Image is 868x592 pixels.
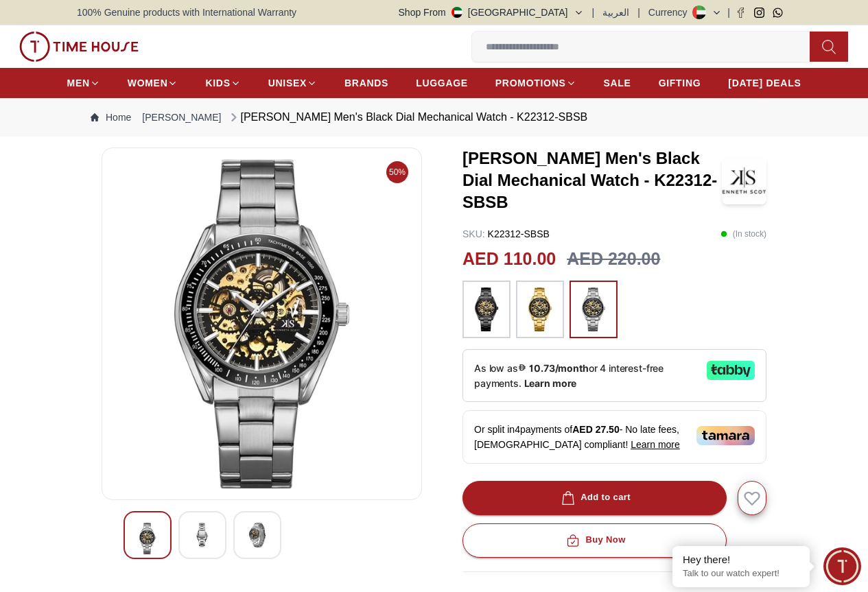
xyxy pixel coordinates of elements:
div: Buy Now [563,532,625,548]
span: SALE [604,76,631,90]
a: Instagram [754,8,764,18]
div: Chat Widget [823,547,861,585]
a: PROMOTIONS [495,71,576,95]
a: [PERSON_NAME] [142,110,221,124]
span: [DATE] DEALS [728,76,801,90]
span: | [592,5,595,19]
img: Kenneth Scott Men's Black Dial Mechanical Watch - K22312-SBSB [722,156,766,204]
a: SALE [604,71,631,95]
img: Kenneth Scott Men's Black Dial Mechanical Watch - K22312-BBBB [135,523,160,554]
img: Kenneth Scott Men's Black Dial Mechanical Watch - K22312-BBBB [190,523,215,547]
span: UNISEX [268,76,307,90]
h3: [PERSON_NAME] Men's Black Dial Mechanical Watch - K22312-SBSB [462,147,722,213]
button: Shop From[GEOGRAPHIC_DATA] [399,5,584,19]
div: Currency [648,5,693,19]
a: Whatsapp [773,8,783,18]
a: WOMEN [128,71,178,95]
img: Tamara [696,426,755,445]
button: Add to cart [462,481,727,515]
nav: Breadcrumb [77,98,791,137]
img: ... [576,287,611,331]
span: AED 27.50 [572,424,619,435]
a: KIDS [205,71,240,95]
div: Add to cart [559,490,631,506]
span: BRANDS [344,76,388,90]
span: | [727,5,730,19]
img: ... [469,287,504,331]
img: United Arab Emirates [451,7,462,18]
a: Home [91,110,131,124]
div: Hey there! [683,553,799,567]
span: KIDS [205,76,230,90]
a: MEN [67,71,100,95]
span: LUGGAGE [416,76,468,90]
span: MEN [67,76,90,90]
div: [PERSON_NAME] Men's Black Dial Mechanical Watch - K22312-SBSB [227,109,588,126]
a: [DATE] DEALS [728,71,801,95]
span: SKU : [462,228,485,239]
span: 50% [386,161,408,183]
span: WOMEN [128,76,168,90]
p: K22312-SBSB [462,227,550,241]
button: العربية [602,5,629,19]
a: GIFTING [659,71,701,95]
img: ... [19,32,139,62]
div: Or split in 4 payments of - No late fees, [DEMOGRAPHIC_DATA] compliant! [462,410,766,464]
img: Kenneth Scott Men's Black Dial Mechanical Watch - K22312-BBBB [113,159,410,488]
span: PROMOTIONS [495,76,566,90]
p: ( In stock ) [720,227,766,241]
span: GIFTING [659,76,701,90]
a: BRANDS [344,71,388,95]
h2: AED 110.00 [462,246,556,272]
a: Facebook [736,8,746,18]
a: UNISEX [268,71,317,95]
img: ... [523,287,557,331]
span: | [637,5,640,19]
button: Buy Now [462,523,727,558]
img: Kenneth Scott Men's Black Dial Mechanical Watch - K22312-BBBB [245,523,270,547]
span: 100% Genuine products with International Warranty [77,5,296,19]
h3: AED 220.00 [567,246,660,272]
a: LUGGAGE [416,71,468,95]
p: Talk to our watch expert! [683,568,799,580]
span: Learn more [631,439,680,450]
